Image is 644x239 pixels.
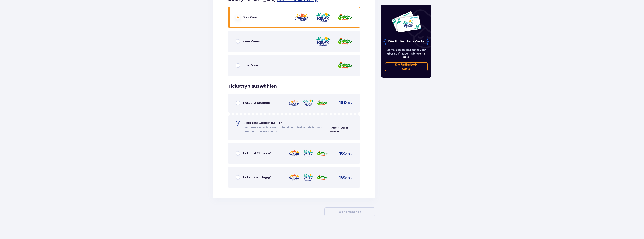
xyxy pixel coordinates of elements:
[242,16,260,19] font: Drei Zonen
[289,99,300,107] img: Zonenlogo
[242,64,258,67] font: Eine Zone
[242,175,272,179] font: Ticket "Ganztägig"
[337,12,352,23] img: Zonenlogo
[316,12,331,23] img: Zonenlogo
[317,99,328,107] img: Zonenlogo
[303,173,314,181] img: Zonenlogo
[337,36,352,47] img: Zonenlogo
[303,149,314,157] img: Zonenlogo
[242,39,261,43] font: Zwei Zonen
[337,60,352,71] img: Zonenlogo
[348,102,352,105] font: PLN
[244,126,322,133] font: Kommen Sie nach 17:00 Uhr herein und bleiben Sie bis zu 5 Stunden zum Preis von 2.
[244,121,284,124] font: „Tropische Abende“ (So. – Fr.):
[228,83,277,89] font: Tickettyp auswählen
[317,173,328,181] img: Zonenlogo
[242,101,271,105] font: Ticket "2 Stunden"
[324,207,375,216] button: Weitermachen
[339,175,347,180] font: 185
[338,210,361,213] font: Weitermachen
[303,99,314,107] img: Zonenlogo
[339,150,347,156] font: 165
[316,36,331,47] img: Zonenlogo
[348,177,352,179] font: PLN
[289,173,300,181] img: Zonenlogo
[348,153,352,155] font: PLN
[242,151,272,155] font: Ticket "4 Stunden"
[317,149,328,157] img: Zonenlogo
[409,56,409,59] font: !
[387,48,426,55] font: Einmal zahlen, das ganze Jahr über Spaß haben. Ab nur
[388,39,424,44] font: Die Unlimited-Karte
[395,63,417,70] font: Die Unlimited-Karte
[339,100,347,106] font: 130
[294,12,309,23] img: Zonenlogo
[289,149,300,157] img: Zonenlogo
[385,62,428,71] a: Die Unlimited-Karte
[330,126,348,133] a: Aktionsregeln ansehen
